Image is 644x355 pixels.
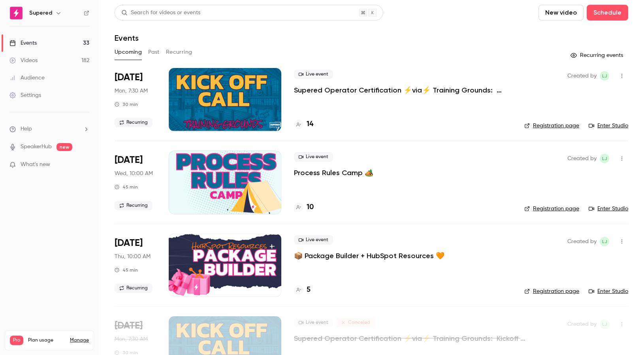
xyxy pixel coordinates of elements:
div: Videos [9,57,38,64]
span: Live event [294,152,333,162]
span: Lindsay John [600,319,609,329]
button: Past [148,46,160,59]
a: 5 [294,285,311,295]
div: Oct 9 Thu, 12:00 PM (America/New York) [115,234,156,297]
a: Registration page [524,205,579,213]
a: Registration page [524,287,579,295]
span: Mon, 7:30 AM [115,335,148,343]
span: [DATE] [115,319,143,332]
h4: 14 [307,119,313,130]
span: Mon, 7:30 AM [115,87,148,95]
a: Supered Operator Certification ⚡️via⚡️ Training Grounds: Kickoff Call [294,85,512,95]
a: Process Rules Camp 🏕️ [294,168,373,177]
a: Enter Studio [589,205,628,213]
span: [DATE] [115,154,143,166]
h4: 5 [307,285,311,295]
h6: Supered [29,9,52,17]
span: Pro [10,336,23,345]
span: Created by [567,237,597,246]
button: Schedule [587,5,628,21]
a: Supered Operator Certification ⚡️via⚡️ Training Grounds: Kickoff Call [294,334,531,343]
div: 45 min [115,184,138,190]
span: Created by [567,154,597,163]
span: LJ [602,154,607,163]
a: Registration page [524,122,579,130]
a: 10 [294,202,314,213]
span: Live event [294,318,333,327]
button: Recurring events [567,49,628,62]
span: [DATE] [115,237,143,249]
span: LJ [602,319,607,329]
span: new [56,143,72,151]
span: Lindsay John [600,237,609,246]
a: SpeakerHub [21,143,52,151]
span: Created by [567,319,597,329]
a: Enter Studio [589,122,628,130]
div: Audience [9,74,45,82]
a: 📦 Package Builder + HubSpot Resources 🧡 [294,251,444,261]
span: [DATE] [115,71,143,84]
span: Live event [294,70,333,79]
span: Wed, 10:00 AM [115,170,153,177]
h4: 10 [307,202,314,213]
button: New video [539,5,584,21]
span: Canceled [336,318,375,327]
div: 30 min [115,101,138,108]
span: Lindsay John [600,71,609,81]
span: Created by [567,71,597,81]
span: Recurring [115,201,153,210]
a: Enter Studio [589,287,628,295]
a: 14 [294,119,313,130]
span: Thu, 10:00 AM [115,253,151,261]
div: 45 min [115,267,138,273]
div: Oct 8 Wed, 12:00 PM (America/New York) [115,151,156,214]
div: Search for videos or events [121,9,200,17]
span: Live event [294,235,333,245]
span: Help [21,125,32,133]
img: Supered [10,7,23,19]
iframe: Noticeable Trigger [80,161,89,168]
button: Upcoming [115,46,142,59]
div: Events [9,39,37,47]
span: Recurring [115,283,153,293]
span: Recurring [115,118,153,127]
span: What's new [21,161,50,169]
h1: Events [115,33,139,43]
button: Recurring [166,46,192,59]
div: Oct 6 Mon, 9:30 AM (America/New York) [115,68,156,131]
span: LJ [602,71,607,81]
li: help-dropdown-opener [9,125,89,133]
span: Plan usage [28,337,65,344]
div: Settings [9,91,41,99]
a: Manage [70,337,89,344]
span: LJ [602,237,607,246]
span: Lindsay John [600,154,609,163]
